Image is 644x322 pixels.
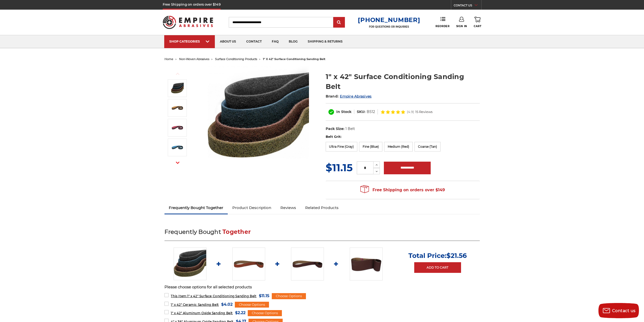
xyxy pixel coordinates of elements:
[454,3,481,10] a: CONTACT US
[326,126,344,131] dt: Pack Size:
[334,17,344,28] input: Submit
[164,202,228,213] a: Frequently Bought Together
[414,262,461,273] a: Add to Cart
[284,35,303,48] a: blog
[248,310,282,316] div: Choose Options
[171,311,233,315] span: 1" x 42" Aluminum Oxide Sanding Belt
[446,252,467,260] span: $21.56
[172,68,184,79] button: Previous
[303,35,348,48] a: shipping & returns
[164,57,173,61] a: home
[241,35,267,48] a: contact
[222,228,251,235] span: Together
[326,161,353,174] span: $11.15
[358,16,420,24] a: [PHONE_NUMBER]
[357,109,365,115] dt: SKU:
[215,57,257,61] a: surface conditioning products
[358,25,420,28] p: FOR QUESTIONS OR INQUIRIES
[163,12,213,32] img: Empire Abrasives
[263,57,325,61] span: 1" x 42" surface conditioning sanding belt
[208,66,309,167] img: 1"x42" Surface Conditioning Sanding Belts
[228,202,276,213] a: Product Description
[612,308,636,313] span: Contact us
[326,134,480,139] label: Belt Grit:
[415,110,432,113] span: 15 Reviews
[171,294,256,298] span: 1" x 42" Surface Conditioning Sanding Belt
[598,303,639,318] button: Contact us
[215,35,241,48] a: about us
[345,126,355,131] dd: 1 Belt
[235,309,245,316] span: $2.22
[326,94,339,99] span: Brand:
[408,252,467,260] p: Total Price:
[474,25,481,28] span: Cart
[174,248,206,280] img: 1"x42" Surface Conditioning Sanding Belts
[340,94,371,99] a: Empire Abrasives
[171,121,184,134] img: 1"x42" Medium Surface Conditioning Belt
[326,72,480,91] h1: 1" x 42" Surface Conditioning Sanding Belt
[367,109,375,115] dd: BS12
[272,293,306,299] div: Choose Options
[171,82,184,94] img: 1"x42" Surface Conditioning Sanding Belts
[164,284,480,290] p: Please choose options for all selected products
[164,228,221,235] span: Frequently Bought
[172,157,184,168] button: Next
[171,303,219,307] span: 1" x 42" Ceramic Sanding Belt
[456,25,467,28] span: Sign In
[474,17,481,28] a: Cart
[171,294,187,298] strong: This Item:
[259,292,269,299] span: $11.15
[179,57,209,61] a: non-woven abrasives
[171,141,184,154] img: 1"x42" Fine Surface Conditioning Belt
[407,110,414,113] span: (4.9)
[235,302,269,308] div: Choose Options
[360,185,445,195] span: Free Shipping on orders over $149
[221,301,233,308] span: $4.02
[435,25,449,28] span: Reorder
[171,102,184,114] img: 1"x42" Coarse Surface Conditioning Belt
[276,202,301,213] a: Reviews
[435,17,449,28] a: Reorder
[169,40,210,43] div: SHOP CATEGORIES
[267,35,284,48] a: faq
[301,202,343,213] a: Related Products
[336,109,351,114] span: In Stock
